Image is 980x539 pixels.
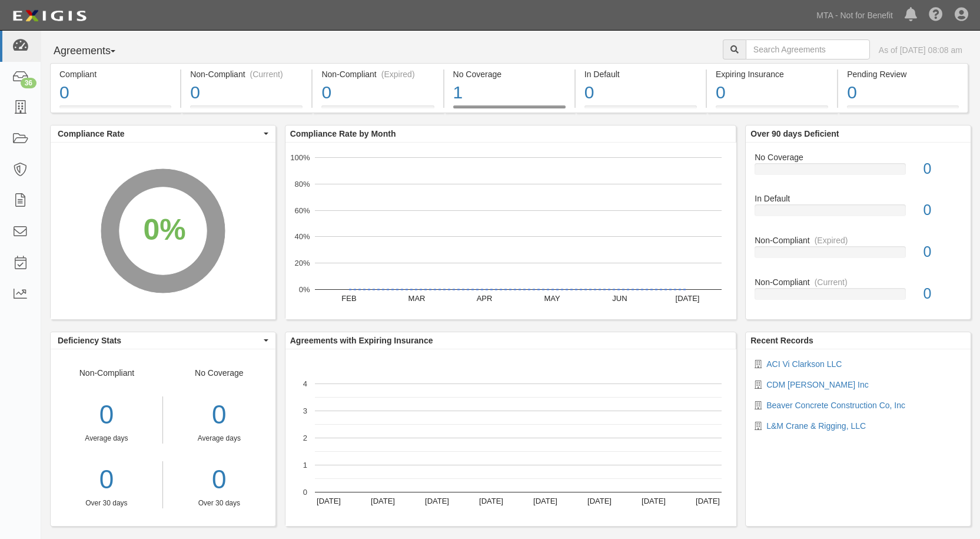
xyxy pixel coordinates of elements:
svg: A chart. [51,143,275,319]
text: FEB [341,294,356,303]
div: 0 [321,80,434,105]
a: Beaver Concrete Construction Co, Inc [766,401,905,410]
b: Recent Records [750,336,813,345]
a: No Coverage0 [755,151,962,193]
a: L&M Crane & Rigging, LLC [766,421,866,431]
text: 80% [294,180,310,189]
a: 0 [51,461,162,498]
a: Pending Review0 [838,105,968,115]
a: In Default0 [755,193,962,234]
div: 0 [915,283,971,305]
img: Logo [9,5,90,27]
div: Over 30 days [172,498,267,508]
div: In Default [746,193,971,204]
text: [DATE] [371,497,395,505]
text: 0 [303,488,307,497]
div: (Expired) [815,234,848,246]
div: No Coverage [746,151,971,163]
button: Compliance Rate [51,125,275,142]
button: Agreements [50,39,138,63]
text: [DATE] [642,497,666,505]
div: 0 [915,242,971,263]
a: Expiring Insurance0 [707,105,837,115]
div: 0 [51,396,162,434]
div: Non-Compliant [746,276,971,288]
div: Over 30 days [51,498,162,508]
div: 0 [847,80,959,105]
div: Non-Compliant (Current) [190,68,303,80]
input: Search Agreements [746,39,870,59]
text: [DATE] [675,294,699,303]
div: (Current) [815,276,848,288]
a: Compliant0 [50,105,180,115]
a: Non-Compliant(Current)0 [755,276,962,309]
b: Over 90 days Deficient [750,129,839,138]
text: [DATE] [587,497,612,505]
text: [DATE] [317,497,341,505]
a: CDM [PERSON_NAME] Inc [766,380,868,389]
div: Average days [51,434,162,444]
div: As of [DATE] 08:08 am [879,44,962,56]
span: Deficiency Stats [58,335,261,346]
a: 0 [172,461,267,498]
div: 0 [172,396,267,434]
div: No Coverage [163,367,275,508]
text: APR [476,294,492,303]
div: No Coverage [453,68,566,80]
text: 60% [294,206,310,214]
a: In Default0 [576,105,706,115]
div: Pending Review [847,68,959,80]
div: Expiring Insurance [716,68,828,80]
span: Compliance Rate [58,128,261,140]
text: 4 [303,379,307,388]
b: Agreements with Expiring Insurance [290,336,433,345]
text: [DATE] [533,497,557,505]
div: Average days [172,434,267,444]
text: 3 [303,406,307,415]
text: 2 [303,434,307,442]
div: 0 [716,80,828,105]
div: Non-Compliant (Expired) [321,68,434,80]
div: 0% [143,209,185,251]
text: 1 [303,461,307,469]
a: Non-Compliant(Expired)0 [755,234,962,276]
a: Non-Compliant(Expired)0 [313,105,443,115]
text: [DATE] [425,497,449,505]
div: Compliant [59,68,171,80]
a: No Coverage1 [444,105,574,115]
text: [DATE] [696,497,720,505]
div: Non-Compliant [746,234,971,246]
text: 0% [298,285,310,294]
div: (Current) [250,68,283,80]
a: Non-Compliant(Current)0 [181,105,311,115]
div: (Expired) [381,68,415,80]
text: JUN [612,294,627,303]
div: 0 [59,80,171,105]
div: Non-Compliant [51,367,163,508]
text: 100% [290,153,310,162]
div: 0 [915,158,971,180]
svg: A chart. [285,349,736,526]
text: MAR [408,294,425,303]
div: In Default [584,68,697,80]
text: 20% [294,259,310,267]
svg: A chart. [285,143,736,319]
a: ACI Vi Clarkson LLC [766,359,842,369]
b: Compliance Rate by Month [290,129,396,138]
text: [DATE] [479,497,503,505]
button: Deficiency Stats [51,332,275,349]
text: MAY [544,294,560,303]
a: MTA - Not for Benefit [810,4,899,27]
div: 0 [190,80,303,105]
div: 0 [915,200,971,221]
div: 0 [584,80,697,105]
div: 1 [453,80,566,105]
i: Help Center - Complianz [929,8,943,22]
div: 36 [21,78,36,88]
text: 40% [294,232,310,241]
